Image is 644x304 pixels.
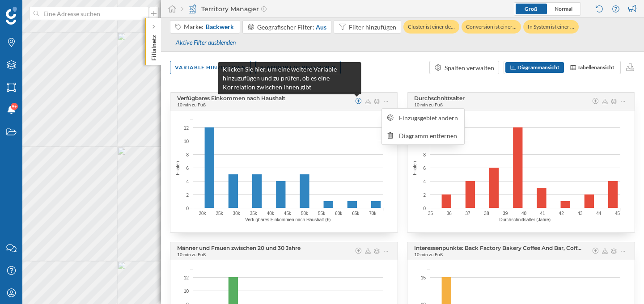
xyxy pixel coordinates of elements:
div: Conversion ist einer… [462,20,521,34]
text: Filialen [175,161,180,175]
div: Filter hinzufügen [349,22,396,32]
text: 40 [521,211,527,216]
div: Marke: [184,22,235,31]
span: 10 [184,138,189,144]
text: 35 [428,211,433,216]
span: 2 [423,191,426,198]
text: 60k [335,211,343,216]
div: Spalten verwalten [445,63,494,72]
span: 12 [184,124,189,131]
span: 8 [423,151,426,158]
span: 12 [184,274,189,281]
text: 65k [352,211,360,216]
div: Territory Manager [181,4,267,13]
img: Geoblink Logo [6,7,17,25]
text: 25k [216,211,224,216]
text: 44 [596,211,602,216]
span: Geografischer Filter: [257,23,314,31]
span: 0 [423,205,426,211]
span: 15 [421,274,426,281]
text: 45k [284,211,292,216]
span: 6 [186,165,189,171]
span: 9+ [12,102,17,111]
span: Interessenpunkte: Back Factory Bakery Coffee And Bar, Coffee Fellows, Kamps Bakery Coffee And Bar... [414,245,583,251]
text: Durchschnittsalter (Jahre) [500,217,551,222]
text: 55k [318,211,326,216]
span: Männer und Frauen zwischen 20 und 30 Jahre [177,245,301,251]
span: 0 [186,205,189,211]
div: In System ist einer … [523,20,579,34]
text: 50k [301,211,309,216]
text: 39 [503,211,508,216]
span: Normal [555,5,572,12]
div: 10 min zu Fuß [177,101,206,108]
div: 10 min zu Fuß [414,101,443,108]
text: 45 [615,211,620,216]
div: Einzugsgebiet ändern [399,113,459,122]
text: 35k [250,211,258,216]
text: 41 [540,211,546,216]
span: 4 [186,178,189,185]
span: Support [19,6,51,14]
span: Tabellenansicht [577,64,614,71]
text: 30k [233,211,241,216]
text: 37 [466,211,471,216]
span: 10 [184,287,189,294]
span: 2 [186,191,189,198]
span: Backwerk [206,22,234,31]
div: 10 min zu Fuß [414,251,443,258]
span: Verfügbares Einkommen nach Haushalt [177,95,285,101]
text: 42 [559,211,564,216]
text: Filialen [412,161,417,175]
p: Filialnetz [149,31,158,61]
text: 38 [484,211,489,216]
text: 70k [369,211,377,216]
span: 8 [186,151,189,158]
text: 20k [199,211,206,216]
text: 40k [267,211,275,216]
div: Diagramm entfernen [399,131,459,140]
span: 4 [423,178,426,185]
span: 6 [423,165,426,171]
text: 43 [577,211,583,216]
div: Aus [316,22,326,32]
div: Klicken Sie hier, um eine weitere Variable hinzuzufügen und zu prüfen, ob es eine Korrelation zwi... [218,62,361,94]
span: Durchschnittsalter [414,95,465,101]
div: 10 min zu Fuß [177,251,206,258]
text: Verfügbares Einkommen nach Haushalt (€) [245,217,330,222]
img: territory-manager.svg [188,4,197,13]
span: Groß [525,5,538,12]
text: 36 [447,211,452,216]
div: Aktive Filter ausblenden [170,35,241,51]
div: Cluster ist einer de… [403,20,459,34]
span: Diagrammansicht [517,64,559,71]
